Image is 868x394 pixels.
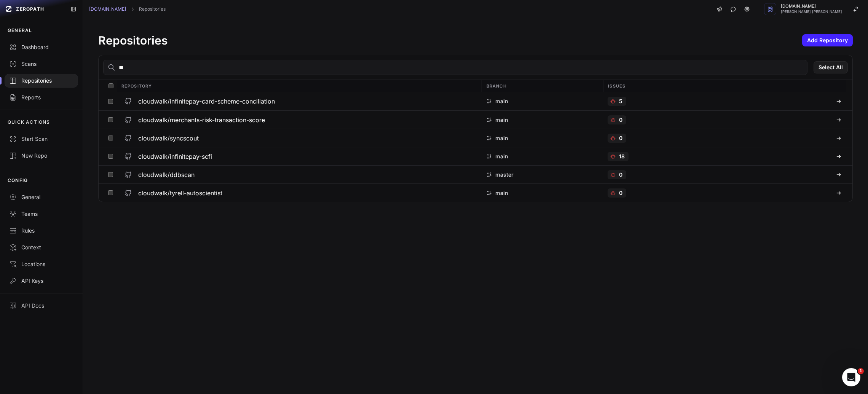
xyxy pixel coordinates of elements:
[8,119,50,125] p: QUICK ACTIONS
[99,129,852,147] div: cloudwalk/syncscout main 0
[495,97,508,105] p: main
[495,189,508,197] p: main
[117,111,482,129] button: cloudwalk/merchants-risk-transaction-score
[89,6,126,12] a: [DOMAIN_NAME]
[619,189,622,197] p: 0
[3,3,64,15] a: ZEROPATH
[138,97,275,106] h3: cloudwalk/infinitepay-card-scheme-conciliation
[858,368,864,374] span: 1
[495,116,508,124] p: main
[117,166,482,183] button: cloudwalk/ddbscan
[9,244,73,251] div: Context
[482,80,603,92] div: Branch
[619,134,622,142] p: 0
[130,6,135,12] svg: chevron right,
[16,6,44,12] span: ZEROPATH
[138,134,199,143] h3: cloudwalk/syncscout
[495,134,508,142] p: main
[603,80,724,92] div: Issues
[9,94,73,101] div: Reports
[781,10,842,14] span: [PERSON_NAME] [PERSON_NAME]
[8,27,32,33] p: GENERAL
[138,188,222,198] h3: cloudwalk/tyrell-autoscientist
[99,110,852,129] div: cloudwalk/merchants-risk-transaction-score main 0
[619,171,622,179] p: 0
[138,115,265,124] h3: cloudwalk/merchants-risk-transaction-score
[99,165,852,183] div: cloudwalk/ddbscan master 0
[781,4,842,8] span: [DOMAIN_NAME]
[117,129,482,147] button: cloudwalk/syncscout
[619,97,622,105] p: 5
[8,177,28,183] p: CONFIG
[117,147,482,165] button: cloudwalk/infinitepay-scfi
[802,34,853,46] button: Add Repository
[9,302,73,309] div: API Docs
[619,116,622,124] p: 0
[9,60,73,68] div: Scans
[9,227,73,234] div: Rules
[9,43,73,51] div: Dashboard
[117,184,482,202] button: cloudwalk/tyrell-autoscientist
[117,92,482,110] button: cloudwalk/infinitepay-card-scheme-conciliation
[117,80,482,92] div: Repository
[9,135,73,143] div: Start Scan
[98,33,168,47] h1: Repositories
[495,171,514,179] p: master
[89,6,166,12] nav: breadcrumb
[9,210,73,218] div: Teams
[9,193,73,201] div: General
[138,152,212,161] h3: cloudwalk/infinitepay-scfi
[138,170,195,179] h3: cloudwalk/ddbscan
[619,153,625,160] p: 18
[9,260,73,268] div: Locations
[139,6,166,12] a: Repositories
[842,368,860,386] iframe: Intercom live chat
[9,152,73,160] div: New Repo
[99,183,852,202] div: cloudwalk/tyrell-autoscientist main 0
[9,77,73,85] div: Repositories
[814,61,848,73] button: Select All
[99,92,852,110] div: cloudwalk/infinitepay-card-scheme-conciliation main 5
[99,147,852,165] div: cloudwalk/infinitepay-scfi main 18
[495,153,508,160] p: main
[9,277,73,285] div: API Keys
